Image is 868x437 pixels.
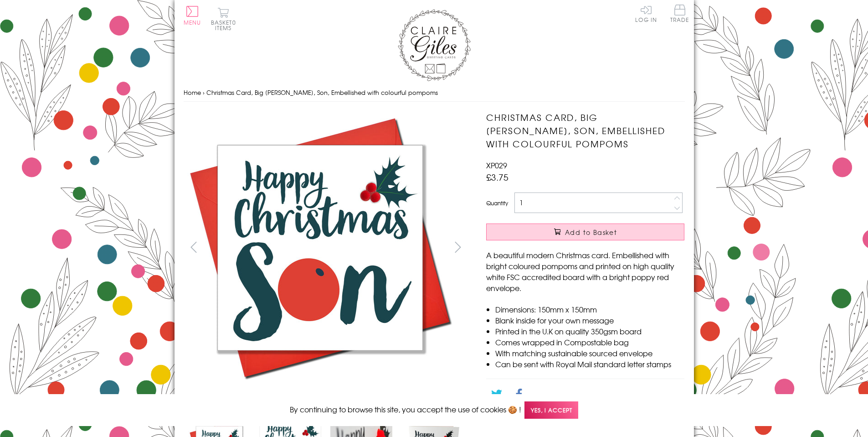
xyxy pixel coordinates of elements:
[486,160,507,171] span: XP029
[495,326,684,337] li: Printed in the U.K on quality 350gsm board
[495,315,684,326] li: Blank inside for your own message
[184,237,204,257] button: prev
[211,7,236,31] button: Basket0 items
[184,88,201,97] a: Home
[565,228,617,237] span: Add to Basket
[495,337,684,348] li: Comes wrapped in Compostable bag
[468,111,741,385] img: Christmas Card, Big Berry, Son, Embellished with colourful pompoms
[486,224,684,240] button: Add to Basket
[495,359,684,369] li: Can be sent with Royal Mail standard letter stamps
[524,401,578,419] span: Yes, I accept
[203,88,205,97] span: ›
[184,6,201,25] button: Menu
[215,18,236,32] span: 0 items
[486,171,508,183] span: £3.75
[635,5,657,22] a: Log In
[486,199,508,207] label: Quantity
[486,111,684,150] h1: Christmas Card, Big [PERSON_NAME], Son, Embellished with colourful pompoms
[206,88,438,97] span: Christmas Card, Big [PERSON_NAME], Son, Embellished with colourful pompoms
[184,18,201,26] span: Menu
[670,5,689,22] span: Trade
[486,250,684,293] p: A beautiful modern Christmas card. Embellished with bright coloured pompoms and printed on high q...
[183,111,457,385] img: Christmas Card, Big Berry, Son, Embellished with colourful pompoms
[495,304,684,315] li: Dimensions: 150mm x 150mm
[495,348,684,359] li: With matching sustainable sourced envelope
[398,9,471,81] img: Claire Giles Greetings Cards
[447,237,468,257] button: next
[184,83,685,102] nav: breadcrumbs
[670,5,689,24] a: Trade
